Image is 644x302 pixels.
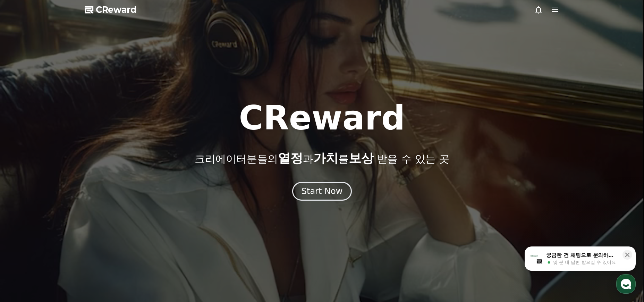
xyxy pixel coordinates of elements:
span: CReward [96,4,137,15]
span: 가치 [313,151,338,165]
button: Start Now [292,182,352,201]
p: 크리에이터분들의 과 를 받을 수 있는 곳 [195,151,449,165]
a: Start Now [292,189,352,195]
div: Start Now [302,186,343,197]
a: CReward [85,4,137,15]
span: 보상 [349,151,374,165]
h1: CReward [239,101,405,135]
span: 열정 [278,151,303,165]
